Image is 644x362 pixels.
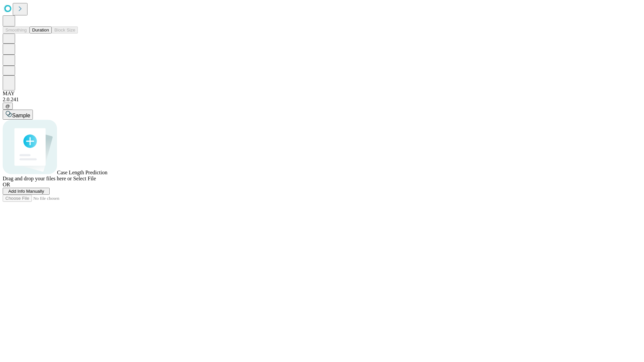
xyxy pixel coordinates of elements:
[3,90,641,97] div: MAY
[3,97,641,103] div: 2.0.241
[5,104,10,109] span: @
[3,103,13,110] button: @
[3,110,33,120] button: Sample
[3,176,72,181] span: Drag and drop your files here or
[12,113,30,118] span: Sample
[30,26,52,34] button: Duration
[52,26,78,34] button: Block Size
[73,176,96,181] span: Select File
[57,170,107,175] span: Case Length Prediction
[8,189,44,194] span: Add Info Manually
[3,188,50,195] button: Add Info Manually
[3,26,30,34] button: Smoothing
[3,182,10,187] span: OR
